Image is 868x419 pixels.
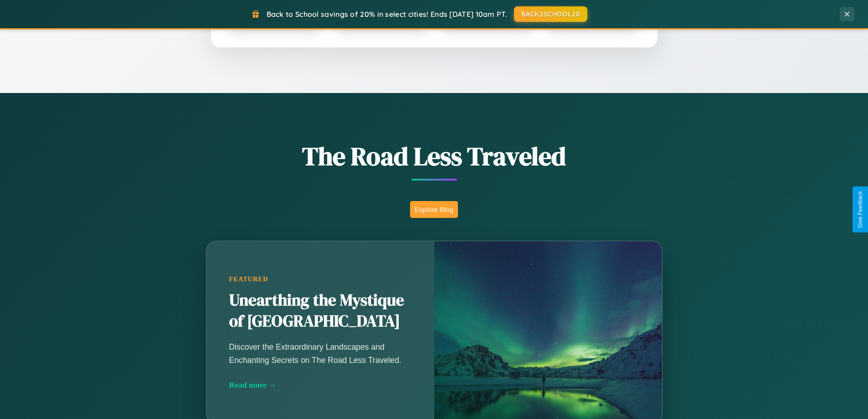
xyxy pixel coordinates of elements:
[229,290,411,332] h2: Unearthing the Mystique of [GEOGRAPHIC_DATA]
[267,10,507,19] span: Back to School savings of 20% in select cities! Ends [DATE] 10am PT.
[514,6,587,22] button: BACK2SCHOOL20
[229,380,411,390] div: Read more →
[410,201,458,218] button: Explore Blog
[857,191,863,228] div: Give Feedback
[161,139,708,174] h1: The Road Less Traveled
[229,341,411,366] p: Discover the Extraordinary Landscapes and Enchanting Secrets on The Road Less Traveled.
[229,275,411,283] div: Featured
